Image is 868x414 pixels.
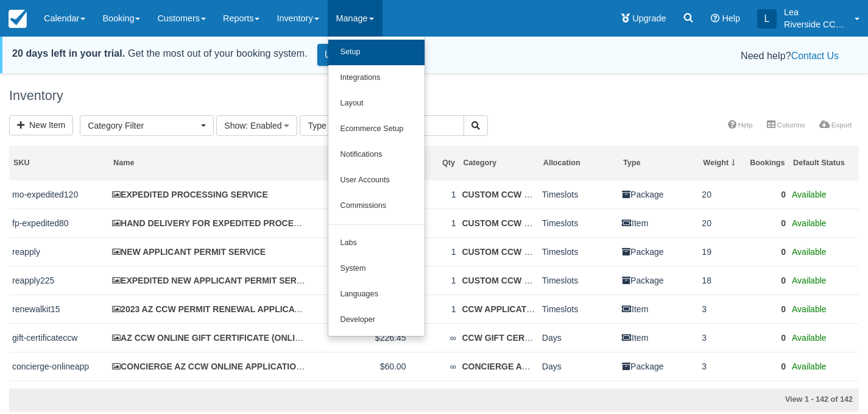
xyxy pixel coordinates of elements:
[619,209,699,237] td: Item
[619,294,699,323] td: Item
[9,88,859,103] h1: Inventory
[539,237,619,266] td: Timeslots
[619,266,699,294] td: Package
[781,276,786,285] a: 0
[245,121,281,130] span: : Enabled
[112,218,360,228] a: HAND DELIVERY FOR EXPEDITED PROCESSING SERVICE
[792,276,827,285] span: Available
[619,380,699,409] td: Package
[539,209,619,237] td: Timeslots
[9,380,109,409] td: permitrenewinper
[9,115,73,135] a: New Item
[328,230,425,256] a: Labs
[328,256,425,282] a: System
[792,218,827,228] span: Available
[9,352,109,380] td: concierge-onlineapp
[309,209,409,237] td: $80.00
[781,218,786,228] a: 0
[112,333,509,343] a: AZ CCW ONLINE GIFT CERTIFICATE (ONLINE COURSE + CONCIERGE APPLICATION SERVICE)
[328,91,425,116] a: Layout
[112,304,511,314] a: 2023 AZ CCW PERMIT RENEWAL APPLICATION KIT (PICK UP @ [GEOGRAPHIC_DATA] OFFICE)
[699,352,739,380] td: 3
[328,116,425,142] a: Ecommerce Setup
[462,333,568,343] a: CCW GIFT CERTIFICATES
[112,247,266,257] a: NEW APPLICANT PERMIT SERVICE
[9,209,109,237] td: fp-expedited80
[739,352,789,380] td: 0
[9,237,109,266] td: reapply
[699,323,739,352] td: 3
[789,380,859,409] td: Available
[109,237,309,266] td: NEW APPLICANT PERMIT SERVICE
[109,209,309,237] td: HAND DELIVERY FOR EXPEDITED PROCESSING SERVICE
[739,323,789,352] td: 0
[328,40,425,65] a: Setup
[784,6,847,18] p: Lea
[781,304,786,314] a: 0
[619,237,699,266] td: Package
[9,10,27,28] img: checkfront-main-nav-mini-logo.png
[812,116,859,134] a: Export
[789,180,859,209] td: Available
[328,282,425,307] a: Languages
[699,380,739,409] td: 3
[309,294,409,323] td: $15.00
[328,37,425,337] ul: Manage
[464,158,535,168] div: Category
[739,237,789,266] td: 0
[791,49,839,63] button: Contact Us
[582,394,853,405] div: View 1 - 142 of 142
[459,180,539,209] td: CUSTOM CCW VERIFICATION
[462,190,584,199] a: CUSTOM CCW VERIFICATION
[792,247,827,257] span: Available
[739,266,789,294] td: 0
[109,294,309,323] td: 2023 AZ CCW PERMIT RENEWAL APPLICATION KIT (PICK UP @ SCOTTSDALE OFFICE)
[109,266,309,294] td: EXPEDITED NEW APPLICANT PERMIT SERVICE
[543,158,615,168] div: Allocation
[789,266,859,294] td: Available
[328,142,425,168] a: Notifications
[109,323,309,352] td: AZ CCW ONLINE GIFT CERTIFICATE (ONLINE COURSE + CONCIERGE APPLICATION SERVICE)
[699,294,739,323] td: 3
[328,65,425,91] a: Integrations
[462,362,613,371] a: CONCIERGE APPLICATION SERVICE
[739,209,789,237] td: 0
[619,352,699,380] td: Package
[459,352,539,380] td: CONCIERGE APPLICATION SERVICE
[699,237,739,266] td: 19
[309,352,409,380] td: $60.00
[743,158,785,168] div: Bookings
[789,294,859,323] td: Available
[721,116,859,135] ul: More
[309,266,409,294] td: $225.00
[309,380,409,409] td: $125.00
[539,380,619,409] td: Timeslots
[462,218,584,228] a: CUSTOM CCW VERIFICATION
[739,294,789,323] td: 0
[216,115,297,136] button: Show: Enabled
[619,323,699,352] td: Item
[722,13,740,23] span: Help
[309,323,409,352] td: $226.45
[699,209,739,237] td: 20
[409,294,459,323] td: 1
[112,190,268,199] a: EXPEDITED PROCESSING SERVICE
[112,362,421,371] a: CONCIERGE AZ CCW ONLINE APPLICATION SERVICE (NEW APPLICANT)
[109,380,309,409] td: *EXPEDITED AZ CCW PERMIT RENEWAL SERVICE (IN-PERSON)
[459,323,539,352] td: CCW GIFT CERTIFICATES
[721,116,760,134] a: Help
[317,44,408,66] a: Upgrade Account
[409,266,459,294] td: 1
[619,180,699,209] td: Package
[462,304,606,314] a: CCW APPLICATION KITS (PICK UP)
[313,158,405,168] div: Price
[781,190,786,199] a: 0
[792,333,827,343] span: Available
[781,333,786,343] a: 0
[413,158,455,168] div: Qty
[739,380,789,409] td: 0
[309,180,409,209] td: $120.00
[739,180,789,209] td: 0
[300,115,342,136] button: Type
[757,9,777,29] div: L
